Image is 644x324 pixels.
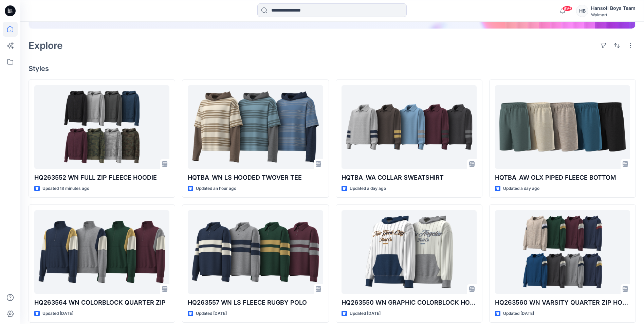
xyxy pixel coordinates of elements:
[342,173,477,182] p: HQTBA_WA COLLAR SWEATSHIRT
[576,5,588,17] div: HB
[188,210,323,293] a: HQ263557 WN LS FLEECE RUGBY POLO
[342,210,477,293] a: HQ263550 WN GRAPHIC COLORBLOCK HOODIE
[342,85,477,168] a: HQTBA_WA COLLAR SWEATSHIRT
[591,4,636,12] div: Hansoll Boys Team
[495,173,630,182] p: HQTBA_AW OLX PIPED FLEECE BOTTOM
[188,173,323,182] p: HQTBA_WN LS HOODED TWOVER TEE
[196,310,227,317] p: Updated [DATE]
[34,210,169,293] a: HQ263564 WN COLORBLOCK QUARTER ZIP
[350,310,381,317] p: Updated [DATE]
[34,85,169,168] a: HQ263552 WN FULL ZIP FLEECE HOODIE
[29,65,636,73] h4: Styles
[188,85,323,168] a: HQTBA_WN LS HOODED TWOVER TEE
[562,6,572,11] span: 99+
[342,298,477,307] p: HQ263550 WN GRAPHIC COLORBLOCK HOODIE
[42,310,73,317] p: Updated [DATE]
[34,298,169,307] p: HQ263564 WN COLORBLOCK QUARTER ZIP
[42,185,89,192] p: Updated 18 minutes ago
[495,298,630,307] p: HQ263560 WN VARSITY QUARTER ZIP HOODIE
[29,40,63,51] h2: Explore
[196,185,236,192] p: Updated an hour ago
[503,310,534,317] p: Updated [DATE]
[34,173,169,182] p: HQ263552 WN FULL ZIP FLEECE HOODIE
[503,185,539,192] p: Updated a day ago
[591,12,636,17] div: Walmart
[188,298,323,307] p: HQ263557 WN LS FLEECE RUGBY POLO
[350,185,386,192] p: Updated a day ago
[495,210,630,293] a: HQ263560 WN VARSITY QUARTER ZIP HOODIE
[495,85,630,168] a: HQTBA_AW OLX PIPED FLEECE BOTTOM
